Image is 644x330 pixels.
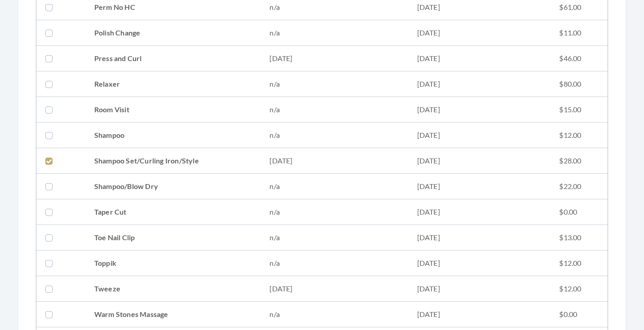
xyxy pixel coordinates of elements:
td: n/a [260,302,408,327]
td: Room Visit [85,97,261,123]
td: n/a [260,174,408,199]
td: [DATE] [408,123,551,148]
td: $12.00 [550,276,608,302]
td: $0.00 [550,302,608,327]
td: [DATE] [408,174,551,199]
td: $80.00 [550,71,608,97]
td: [DATE] [408,302,551,327]
td: Polish Change [85,20,261,46]
td: $15.00 [550,97,608,123]
td: Tweeze [85,276,261,302]
td: Warm Stones Massage [85,302,261,327]
td: Press and Curl [85,46,261,71]
td: [DATE] [260,148,408,174]
td: Shampoo/Blow Dry [85,174,261,199]
td: [DATE] [408,276,551,302]
td: [DATE] [408,97,551,123]
td: n/a [260,199,408,225]
td: $13.00 [550,225,608,251]
td: n/a [260,251,408,276]
td: [DATE] [408,71,551,97]
td: [DATE] [408,148,551,174]
td: Shampoo Set/Curling Iron/Style [85,148,261,174]
td: n/a [260,71,408,97]
td: [DATE] [260,276,408,302]
td: [DATE] [408,251,551,276]
td: Shampoo [85,123,261,148]
td: n/a [260,225,408,251]
td: [DATE] [408,199,551,225]
td: Toe Nail Clip [85,225,261,251]
td: $12.00 [550,123,608,148]
td: Toppik [85,251,261,276]
td: [DATE] [408,46,551,71]
td: Taper Cut [85,199,261,225]
td: [DATE] [408,225,551,251]
td: n/a [260,20,408,46]
td: [DATE] [408,20,551,46]
td: $46.00 [550,46,608,71]
td: n/a [260,123,408,148]
td: Relaxer [85,71,261,97]
td: $11.00 [550,20,608,46]
td: $22.00 [550,174,608,199]
td: [DATE] [260,46,408,71]
td: $12.00 [550,251,608,276]
td: $0.00 [550,199,608,225]
td: n/a [260,97,408,123]
td: $28.00 [550,148,608,174]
